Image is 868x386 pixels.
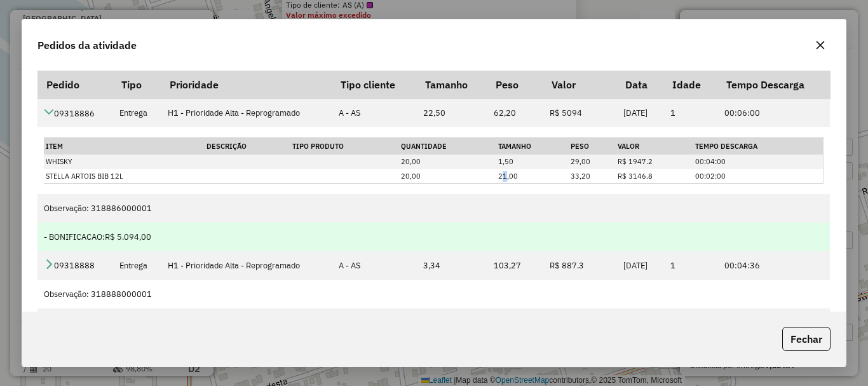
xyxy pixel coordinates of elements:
button: Fechar [782,327,831,351]
td: 21,00 [496,169,569,184]
td: STELLA ARTOIS BIB 12L [44,169,205,184]
span: R$ 5.094,00 [105,231,151,242]
th: Peso [487,71,543,99]
td: R$ 5094 [543,99,617,127]
td: [DATE] [617,99,663,127]
th: Prioridade [161,71,332,99]
th: Tipo cliente [332,71,416,99]
th: Tempo Descarga [693,138,823,155]
td: 33,20 [569,169,616,184]
td: 09318886 [37,99,112,127]
td: 00:06:00 [717,99,830,127]
th: Idade [663,71,717,99]
th: Tempo Descarga [717,71,830,99]
th: Item [44,138,205,155]
td: 20,00 [399,155,496,169]
th: Valor [616,138,693,155]
td: 00:02:00 [693,169,823,184]
td: H1 - Prioridade Alta - Reprogramado [161,251,332,280]
td: WHISKY [44,155,205,169]
td: 00:04:00 [693,155,823,169]
div: - BONIFICACAO: [44,231,824,243]
td: 1 [663,251,717,280]
th: Descrição [205,138,290,155]
td: 62,20 [487,99,543,127]
td: 20,00 [399,169,496,184]
th: Peso [569,138,616,155]
td: 00:04:36 [717,251,830,280]
th: Valor [543,71,617,99]
span: A - AS [339,107,360,118]
td: 29,00 [569,155,616,169]
td: 1 [663,99,717,127]
div: Observação: 318888000001 [44,288,824,300]
td: 22,50 [417,99,487,127]
th: Data [617,71,663,99]
div: Observação: 318886000001 [44,202,824,214]
span: Pedidos da atividade [37,38,137,53]
td: [DATE] [617,251,663,280]
td: R$ 1947.2 [616,155,693,169]
span: Entrega [119,107,147,118]
th: Tipo [112,71,161,99]
th: Quantidade [399,138,496,155]
td: 09318888 [37,251,112,280]
th: Pedido [37,71,112,99]
td: H1 - Prioridade Alta - Reprogramado [161,99,332,127]
td: 3,34 [417,251,487,280]
td: 1,50 [496,155,569,169]
td: 103,27 [487,251,543,280]
th: Tamanho [496,138,569,155]
th: Tipo Produto [290,138,399,155]
td: R$ 3146.8 [616,169,693,184]
span: A - AS [339,260,360,271]
td: R$ 887.3 [543,251,617,280]
span: Entrega [119,260,147,271]
th: Tamanho [417,71,487,99]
